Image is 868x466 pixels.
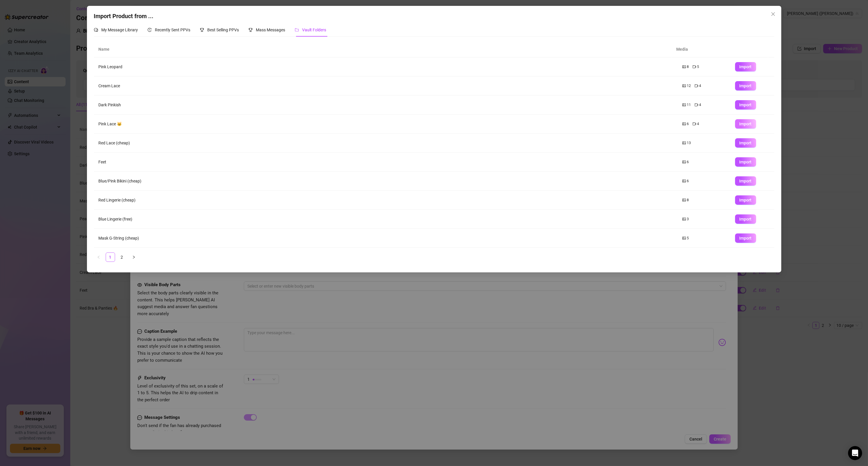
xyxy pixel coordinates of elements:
[739,83,752,88] span: Import
[94,115,678,134] td: Pink Lace 🐱
[697,64,699,70] span: 5
[208,28,239,32] span: Best Selling PPVs
[94,13,154,20] span: Import Product from ...
[94,153,678,172] td: Feet
[94,41,672,57] th: Name
[129,252,138,262] li: Next Page
[739,160,752,164] span: Import
[672,41,724,57] th: Media
[695,103,698,107] span: video-camera
[768,12,778,16] span: Close
[94,28,98,32] span: comment
[118,253,126,262] a: 2
[735,138,756,148] button: Import
[117,252,127,262] li: 2
[94,229,678,248] td: Mask G-String (cheap)
[302,28,326,32] span: Vault Folders
[687,216,689,222] span: 3
[249,28,253,32] span: trophy
[687,64,689,70] span: 8
[94,95,678,115] td: Dark Pinkish
[94,252,103,262] li: Previous Page
[94,191,678,210] td: Red Lingerie (cheap)
[682,103,686,107] span: picture
[106,252,115,262] li: 1
[735,214,756,224] button: Import
[106,253,115,262] a: 1
[256,28,285,32] span: Mass Messages
[739,103,752,107] span: Import
[848,446,862,460] div: Open Intercom Messenger
[739,179,752,183] span: Import
[682,84,686,88] span: picture
[102,28,138,32] span: My Message Library
[695,84,698,88] span: video-camera
[699,83,701,89] span: 4
[693,122,696,126] span: video-camera
[682,122,686,126] span: picture
[97,255,100,259] span: left
[735,100,756,110] button: Import
[687,83,691,89] span: 12
[687,140,691,146] span: 13
[697,121,699,127] span: 4
[94,134,678,153] td: Red Lace (cheap)
[148,28,152,32] span: history
[735,233,756,243] button: Import
[739,64,752,69] span: Import
[687,121,689,127] span: 6
[735,62,756,71] button: Import
[682,179,686,183] span: picture
[682,198,686,202] span: picture
[682,65,686,69] span: picture
[94,172,678,191] td: Blue/Pink Bikini (cheap)
[129,252,138,262] button: right
[771,12,775,16] span: close
[735,157,756,167] button: Import
[739,198,752,202] span: Import
[94,252,103,262] button: left
[682,141,686,145] span: picture
[739,217,752,221] span: Import
[699,102,701,108] span: 4
[735,81,756,91] button: Import
[132,255,136,259] span: right
[687,102,691,108] span: 11
[155,28,191,32] span: Recently Sent PPVs
[735,195,756,205] button: Import
[768,9,778,19] button: Close
[682,236,686,240] span: picture
[735,119,756,129] button: Import
[693,65,696,69] span: video-camera
[687,178,689,184] span: 6
[739,122,752,126] span: Import
[687,159,689,165] span: 6
[739,236,752,240] span: Import
[295,28,299,32] span: folder
[94,57,678,76] td: Pink Leopard
[687,235,689,241] span: 5
[94,76,678,95] td: Cream Lace
[735,176,756,186] button: Import
[682,217,686,221] span: picture
[687,197,689,203] span: 8
[739,141,752,145] span: Import
[94,210,678,229] td: Blue Lingerie (free)
[682,160,686,164] span: picture
[200,28,204,32] span: trophy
